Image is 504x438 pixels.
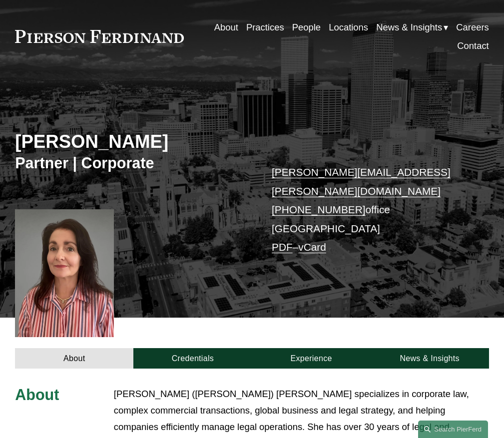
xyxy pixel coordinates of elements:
a: folder dropdown [376,18,448,36]
a: Contact [457,36,489,55]
a: People [292,18,321,36]
a: PDF [272,241,293,253]
a: Experience [252,348,370,369]
h2: [PERSON_NAME] [15,131,252,153]
a: Credentials [133,348,252,369]
a: vCard [298,241,326,253]
a: About [15,348,133,369]
a: [PHONE_NUMBER] [272,204,365,215]
a: News & Insights [371,348,489,369]
span: About [15,386,59,403]
h3: Partner | Corporate [15,154,252,173]
p: office [GEOGRAPHIC_DATA] – [272,163,469,257]
a: Practices [246,18,284,36]
a: About [214,18,238,36]
a: Search this site [418,421,488,438]
span: News & Insights [376,19,442,35]
a: [PERSON_NAME][EMAIL_ADDRESS][PERSON_NAME][DOMAIN_NAME] [272,166,451,197]
a: Locations [329,18,368,36]
a: Careers [456,18,489,36]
